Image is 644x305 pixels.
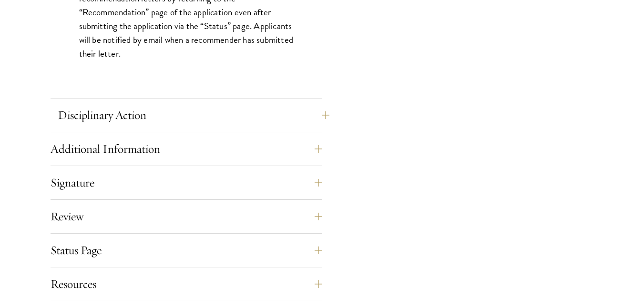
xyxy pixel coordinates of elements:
button: Status Page [51,239,322,262]
button: Additional Information [51,138,322,160]
button: Disciplinary Action [58,104,329,127]
button: Resources [51,273,322,295]
button: Review [51,205,322,228]
button: Signature [51,171,322,194]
